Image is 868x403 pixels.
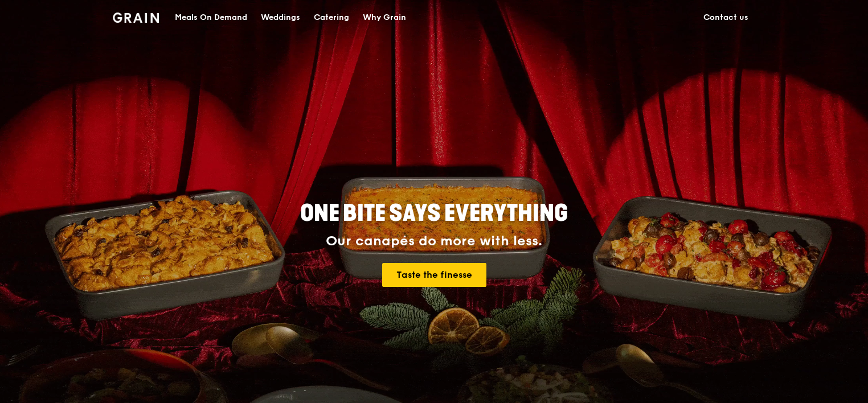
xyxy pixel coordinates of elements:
div: Weddings [261,1,300,35]
div: Meals On Demand [175,1,247,35]
a: Why Grain [356,1,413,35]
span: ONE BITE SAYS EVERYTHING [300,200,568,227]
div: Our canapés do more with less. [229,233,639,249]
a: Weddings [254,1,307,35]
div: Catering [314,1,349,35]
div: Why Grain [363,1,406,35]
a: Catering [307,1,356,35]
a: Taste the finesse [382,263,486,287]
a: Contact us [697,1,755,35]
img: Grain [113,13,159,23]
